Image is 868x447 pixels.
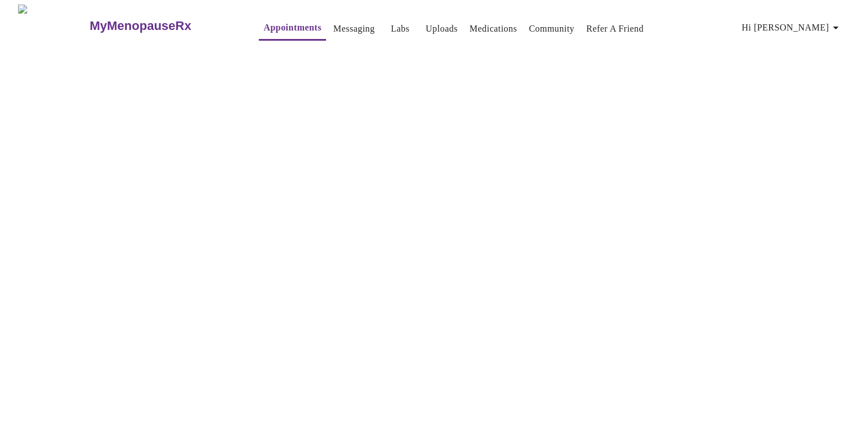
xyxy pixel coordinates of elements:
[421,18,462,40] button: Uploads
[470,21,517,37] a: Medications
[18,5,88,47] img: MyMenopauseRx Logo
[529,21,575,37] a: Community
[742,20,843,36] span: Hi [PERSON_NAME]
[391,21,410,37] a: Labs
[333,21,375,37] a: Messaging
[263,20,321,36] a: Appointments
[382,18,418,40] button: Labs
[582,18,649,40] button: Refer a Friend
[465,18,522,40] button: Medications
[524,18,579,40] button: Community
[88,6,236,46] a: MyMenopauseRx
[90,19,192,33] h3: MyMenopauseRx
[259,16,325,41] button: Appointments
[426,21,458,37] a: Uploads
[329,18,379,40] button: Messaging
[737,16,847,39] button: Hi [PERSON_NAME]
[587,21,644,37] a: Refer a Friend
